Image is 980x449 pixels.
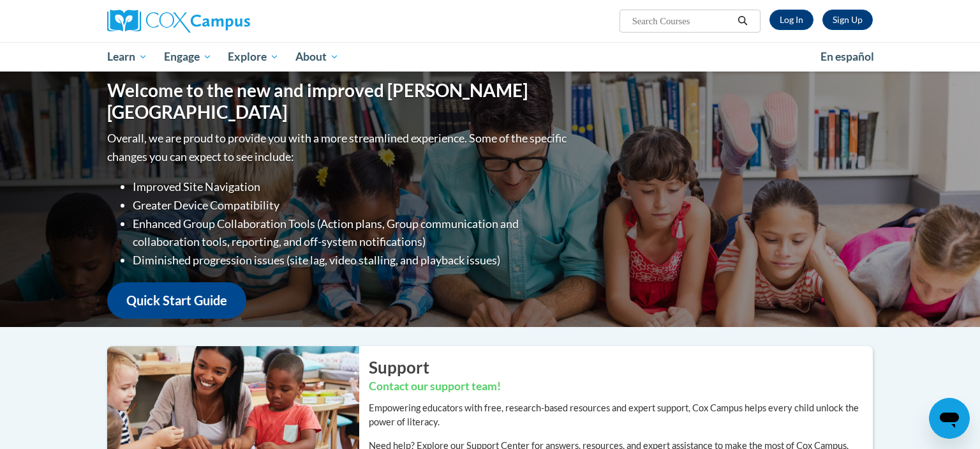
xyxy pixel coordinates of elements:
div: Main menu [88,42,892,72]
iframe: Button to launch messaging window [929,398,970,439]
h3: Contact our support team! [369,379,873,395]
button: Search [733,13,752,29]
input: Search Courses [631,13,733,29]
h1: Welcome to the new and improved [PERSON_NAME][GEOGRAPHIC_DATA] [107,80,570,123]
a: Engage [156,42,220,72]
a: About [287,42,347,72]
li: Improved Site Navigation [133,178,570,196]
h2: Support [369,356,873,379]
span: About [295,49,339,65]
a: Cox Campus [107,10,350,33]
a: Learn [99,42,156,72]
a: Register [822,10,873,30]
a: Log In [769,10,813,30]
li: Diminished progression issues (site lag, video stalling, and playback issues) [133,251,570,270]
a: En español [812,43,882,70]
p: Overall, we are proud to provide you with a more streamlined experience. Some of the specific cha... [107,129,570,166]
span: Engage [164,49,212,65]
span: Explore [228,49,279,65]
a: Explore [219,42,287,72]
img: Cox Campus [107,10,250,33]
a: Quick Start Guide [107,282,246,319]
li: Enhanced Group Collaboration Tools (Action plans, Group communication and collaboration tools, re... [133,215,570,252]
p: Empowering educators with free, research-based resources and expert support, Cox Campus helps eve... [369,401,873,429]
span: En español [820,50,874,63]
span: Learn [107,49,147,65]
li: Greater Device Compatibility [133,196,570,215]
